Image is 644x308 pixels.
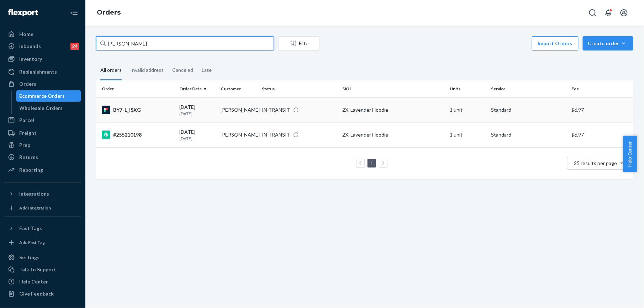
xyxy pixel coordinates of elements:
th: SKU [340,80,447,97]
div: 24 [70,43,79,50]
a: Inbounds24 [4,41,81,52]
div: Late [202,61,212,79]
div: Settings [19,254,39,261]
a: Replenishments [4,66,81,78]
div: Give Feedback [19,290,54,297]
div: Inventory [19,55,42,63]
span: 25 results per page [574,160,617,166]
th: Fee [569,80,633,97]
th: Service [488,80,569,97]
td: 1 unit [447,97,489,122]
div: Wholesale Orders [20,105,63,112]
a: Reporting [4,164,81,176]
div: Create order [588,40,628,47]
div: Orders [19,80,36,87]
button: Open notifications [601,6,616,20]
div: [DATE] [180,128,215,142]
a: Prep [4,139,81,151]
div: IN TRANSIT [262,131,290,138]
div: Customer [221,86,256,92]
td: $6.97 [569,122,633,147]
div: Add Fast Tag [19,239,45,245]
a: Talk to Support [4,264,81,275]
button: Open Search Box [586,6,600,20]
div: [DATE] [180,103,215,117]
p: Standard [491,106,566,113]
div: 2X. Lavender Hoodie [343,106,444,113]
div: Home [19,31,33,38]
button: Create order [583,36,633,51]
div: BY7-L_ISXG [102,106,174,114]
div: Ecommerce Orders [20,92,65,100]
a: Add Fast Tag [4,237,81,248]
div: Reporting [19,166,43,174]
div: Prep [19,142,30,149]
th: Order [96,80,177,97]
a: Returns [4,152,81,163]
div: Invalid address [130,61,164,79]
input: Search orders [96,36,274,51]
div: Talk to Support [19,266,56,273]
button: Import Orders [532,36,579,51]
th: Order Date [177,80,218,97]
p: [DATE] [180,111,215,117]
a: Wholesale Orders [16,102,81,114]
button: Filter [278,36,320,51]
a: Freight [4,127,81,139]
a: Page 1 is your current page [369,160,375,166]
div: Replenishments [19,68,57,75]
div: Returns [19,154,38,161]
td: $6.97 [569,97,633,122]
button: Fast Tags [4,223,81,234]
p: [DATE] [180,136,215,142]
div: Integrations [19,190,49,197]
a: Orders [97,9,121,16]
button: Integrations [4,188,81,200]
th: Units [447,80,489,97]
td: [PERSON_NAME] [218,122,259,147]
div: Canceled [172,61,193,79]
div: IN TRANSIT [262,106,290,113]
a: Parcel [4,115,81,126]
button: Open account menu [617,6,631,20]
button: Help Center [623,136,637,172]
a: Inventory [4,53,81,65]
th: Status [259,80,340,97]
div: Parcel [19,117,34,124]
a: Home [4,28,81,40]
td: [PERSON_NAME] [218,97,259,122]
a: Orders [4,78,81,90]
p: Standard [491,131,566,138]
div: All orders [100,61,122,80]
div: Filter [279,40,319,47]
div: Help Center [19,278,48,285]
div: Add Integration [19,205,51,211]
a: Add Integration [4,202,81,214]
a: Help Center [4,276,81,287]
div: Freight [19,129,37,137]
a: Ecommerce Orders [16,90,81,102]
img: Flexport logo [8,9,38,16]
button: Give Feedback [4,288,81,299]
ol: breadcrumbs [91,2,126,23]
a: Settings [4,252,81,263]
td: 1 unit [447,122,489,147]
div: #255210198 [102,131,174,139]
div: Fast Tags [19,225,42,232]
div: 2X. Lavender Hoodie [343,131,444,138]
div: Inbounds [19,43,41,50]
button: Close Navigation [67,6,81,20]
